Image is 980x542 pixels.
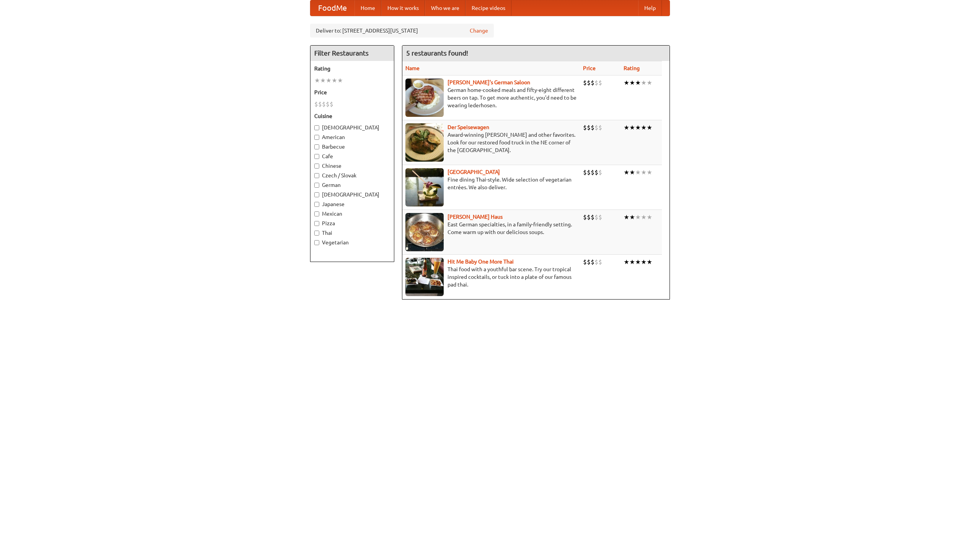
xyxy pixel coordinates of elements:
[583,79,587,87] li: $
[647,79,652,87] li: ★
[405,79,444,117] img: esthers.jpg
[314,152,390,160] label: Cafe
[314,162,390,170] label: Chinese
[583,123,587,132] li: $
[314,231,319,236] input: Thai
[595,168,598,177] li: $
[583,65,596,71] a: Price
[405,86,577,109] p: German home-cooked meals and fifty-eight different beers on tap. To get more authentic, you'd nee...
[318,100,322,108] li: $
[635,213,641,221] li: ★
[595,258,598,266] li: $
[314,221,319,226] input: Pizza
[332,76,337,85] li: ★
[624,65,640,71] a: Rating
[641,168,647,177] li: ★
[635,258,641,266] li: ★
[629,258,635,266] li: ★
[448,79,530,85] a: [PERSON_NAME]'s German Saloon
[647,123,652,132] li: ★
[314,172,390,179] label: Czech / Slovak
[314,164,319,169] input: Chinese
[314,210,390,218] label: Mexican
[587,79,591,87] li: $
[647,213,652,221] li: ★
[314,88,390,96] h5: Price
[314,192,319,197] input: [DEMOGRAPHIC_DATA]
[405,176,577,191] p: Fine dining Thai-style. Wide selection of vegetarian entrées. We also deliver.
[629,168,635,177] li: ★
[465,0,511,16] a: Recipe videos
[405,258,444,296] img: babythai.jpg
[314,219,390,227] label: Pizza
[641,123,647,132] li: ★
[310,46,394,61] h4: Filter Restaurants
[425,0,465,16] a: Who we are
[635,168,641,177] li: ★
[624,168,629,177] li: ★
[405,221,577,236] p: East German specialties, in a family-friendly setting. Come warm up with our delicious soups.
[314,181,390,189] label: German
[629,213,635,221] li: ★
[405,123,444,162] img: speisewagen.jpg
[624,258,629,266] li: ★
[638,0,662,16] a: Help
[598,123,602,132] li: $
[629,123,635,132] li: ★
[647,168,652,177] li: ★
[314,229,390,237] label: Thai
[448,259,514,265] a: Hit Me Baby One More Thai
[314,183,319,188] input: German
[587,213,591,221] li: $
[314,65,390,72] h5: Rating
[322,100,326,108] li: $
[591,123,595,132] li: $
[326,100,330,108] li: $
[314,125,319,130] input: [DEMOGRAPHIC_DATA]
[314,135,319,140] input: American
[598,258,602,266] li: $
[330,100,333,108] li: $
[314,173,319,178] input: Czech / Slovak
[448,124,489,130] a: Der Speisewagen
[635,79,641,87] li: ★
[647,258,652,266] li: ★
[314,154,319,159] input: Cafe
[314,124,390,131] label: [DEMOGRAPHIC_DATA]
[629,79,635,87] li: ★
[337,76,343,85] li: ★
[354,0,381,16] a: Home
[583,213,587,221] li: $
[583,258,587,266] li: $
[405,213,444,251] img: kohlhaus.jpg
[587,258,591,266] li: $
[595,79,598,87] li: $
[314,200,390,208] label: Japanese
[591,79,595,87] li: $
[448,169,500,175] a: [GEOGRAPHIC_DATA]
[624,213,629,221] li: ★
[381,0,425,16] a: How it works
[624,123,629,132] li: ★
[587,123,591,132] li: $
[448,214,503,220] a: [PERSON_NAME] Haus
[598,213,602,221] li: $
[598,168,602,177] li: $
[591,168,595,177] li: $
[598,79,602,87] li: $
[591,213,595,221] li: $
[320,76,326,85] li: ★
[314,143,390,151] label: Barbecue
[406,49,468,57] ng-pluralize: 5 restaurants found!
[624,79,629,87] li: ★
[635,123,641,132] li: ★
[641,258,647,266] li: ★
[314,240,319,245] input: Vegetarian
[314,133,390,141] label: American
[405,131,577,154] p: Award-winning [PERSON_NAME] and other favorites. Look for our restored food truck in the NE corne...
